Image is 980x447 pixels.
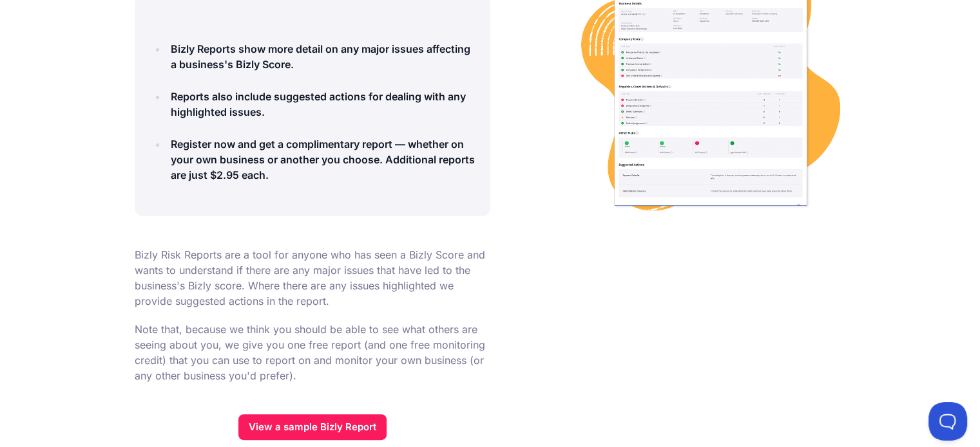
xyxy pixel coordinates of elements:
[928,402,967,441] iframe: Toggle Customer Support
[238,414,387,440] a: View a sample Bizly Report
[135,322,490,383] p: Note that, because we think you should be able to see what others are seeing about you, we give y...
[135,247,490,309] p: Bizly Risk Reports are a tool for anyone who has seen a Bizly Score and wants to understand if th...
[171,41,475,72] h4: Bizly Reports show more detail on any major issues affecting a business's Bizly Score.
[171,89,475,120] h4: Reports also include suggested actions for dealing with any highlighted issues.
[171,136,475,183] h4: Register now and get a complimentary report — whether on your own business or another you choose....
